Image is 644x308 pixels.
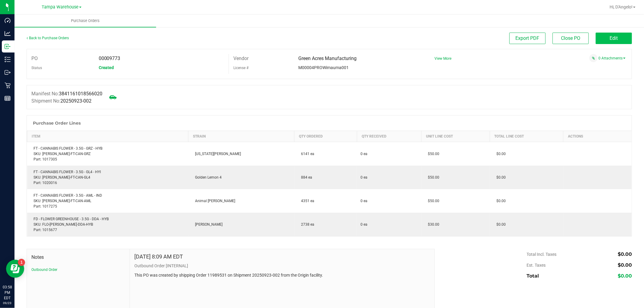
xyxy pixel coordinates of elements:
[27,131,188,142] th: Item
[5,69,11,75] inline-svg: Outbound
[99,65,114,70] span: Created
[60,98,91,104] span: 20250923-002
[563,131,632,142] th: Actions
[360,222,367,227] span: 0 ea
[618,273,632,279] span: $0.00
[33,121,81,125] h1: Purchase Order Lines
[298,152,314,156] span: 6141 ea
[490,131,563,142] th: Total Line Cost
[527,252,556,257] span: Total Incl. Taxes
[31,216,185,233] div: FD - FLOWER GREENHOUSE - 3.5G - DDA - HYB SKU: FLO-[PERSON_NAME]-DDA-HYB Part: 1015677
[63,18,108,24] span: Purchase Orders
[134,272,430,278] p: This PO was created by shipping Order 11989531 on Shipment 20250923-002 from the Origin facility.
[31,193,185,209] div: FT - CANNABIS FLOWER - 3.5G - AML - IND SKU: [PERSON_NAME]-FT-CAN-AML Part: 1017275
[527,273,539,279] span: Total
[3,284,12,301] p: 03:58 PM EDT
[18,259,25,266] iframe: Resource center unread badge
[553,33,589,44] button: Close PO
[561,35,580,41] span: Close PO
[425,199,440,203] span: $50.00
[298,222,314,227] span: 2738 ea
[493,222,506,227] span: $0.00
[516,35,540,41] span: Export PDF
[596,33,632,44] button: Edit
[31,97,91,105] label: Shipment No:
[360,151,367,157] span: 0 ea
[31,90,102,97] label: Manifest No:
[610,35,618,41] span: Edit
[31,54,38,63] label: PO
[31,267,57,272] button: Outbound Order
[618,262,632,268] span: $0.00
[31,169,185,186] div: FT - CANNABIS FLOWER - 3.5G - GL4 - HYI SKU: [PERSON_NAME]-FT-CAN-GL4 Part: 1020016
[5,17,11,24] inline-svg: Dashboard
[192,222,223,227] span: [PERSON_NAME]
[5,95,11,101] inline-svg: Reports
[360,198,367,204] span: 0 ea
[425,222,440,227] span: $30.00
[598,56,626,60] a: 0 Attachments
[298,199,314,203] span: 4351 ea
[360,175,367,180] span: 0 ea
[527,263,546,268] span: Est. Taxes
[192,199,235,203] span: Animal [PERSON_NAME]
[5,56,11,62] inline-svg: Inventory
[493,175,506,179] span: $0.00
[107,91,119,103] span: Mark as not Arrived
[434,56,451,61] a: View More
[425,175,440,179] span: $50.00
[493,152,506,156] span: $0.00
[188,131,294,142] th: Strain
[425,152,440,156] span: $50.00
[233,54,248,63] label: Vendor
[31,63,42,72] label: Status
[59,91,102,97] span: 3841161018566020
[509,33,546,44] button: Export PDF
[31,146,185,162] div: FT - CANNABIS FLOWER - 3.5G - GRZ - HYB SKU: [PERSON_NAME]-FT-CAN-GRZ Part: 1017305
[421,131,490,142] th: Unit Line Cost
[42,5,78,10] span: Tampa Warehouse
[357,131,421,142] th: Qty Received
[294,131,357,142] th: Qty Ordered
[6,260,24,278] iframe: Resource center
[31,254,125,261] span: Notes
[14,14,156,27] a: Purchase Orders
[192,175,222,179] span: Golden Lemon 4
[298,175,312,179] span: 884 ea
[493,199,506,203] span: $0.00
[134,254,183,260] h4: [DATE] 8:09 AM EDT
[5,82,11,88] inline-svg: Retail
[589,54,598,62] span: Attach a document
[3,301,12,305] p: 09/23
[610,5,633,9] span: Hi, D'Angelo!
[134,263,430,269] p: Outbound Order [INTERNAL]
[5,30,11,37] inline-svg: Analytics
[618,251,632,257] span: $0.00
[27,36,69,40] a: Back to Purchase Orders
[233,63,248,72] label: License #
[298,56,357,61] span: Green Acres Manufacturing
[5,43,11,49] inline-svg: Inbound
[192,152,241,156] span: [US_STATE][PERSON_NAME]
[99,56,120,61] span: 00009773
[298,65,349,70] span: M00004PROWimauma001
